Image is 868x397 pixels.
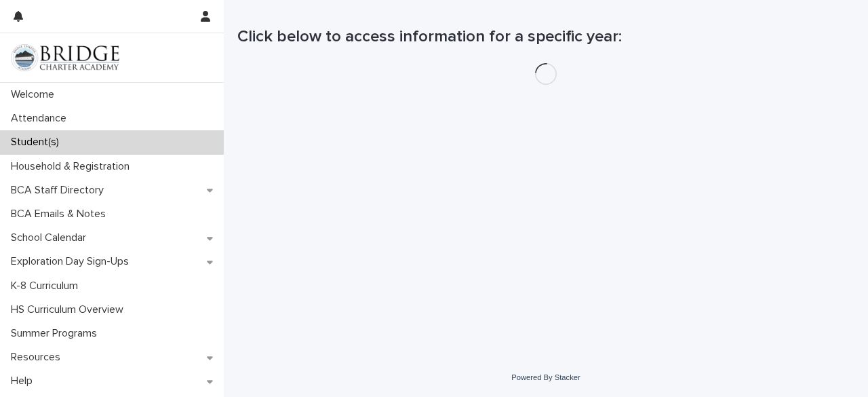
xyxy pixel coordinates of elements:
p: Student(s) [5,136,70,149]
img: V1C1m3IdTEidaUdm9Hs0 [11,44,119,71]
p: BCA Staff Directory [5,184,115,197]
p: Help [5,375,43,387]
p: Resources [5,351,71,364]
h1: Click below to access information for a specific year: [237,27,854,47]
p: K-8 Curriculum [5,280,89,292]
p: Attendance [5,112,77,125]
a: Powered By Stacker [511,373,580,381]
p: Exploration Day Sign-Ups [5,255,140,268]
p: Welcome [5,88,65,101]
p: Summer Programs [5,327,108,340]
p: School Calendar [5,231,97,244]
p: Household & Registration [5,160,140,173]
p: BCA Emails & Notes [5,208,117,221]
p: HS Curriculum Overview [5,303,134,316]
